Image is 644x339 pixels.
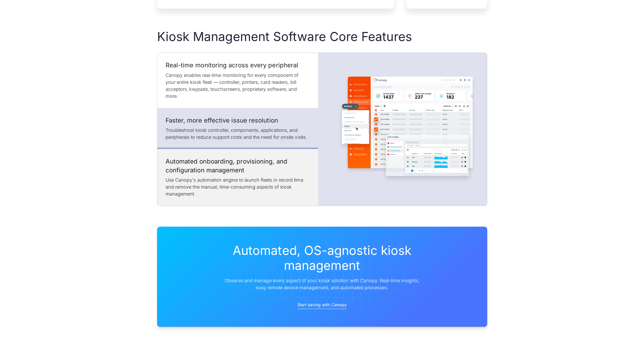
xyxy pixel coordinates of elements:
p: Canopy enables real-time monitoring for every component of your entire kiosk fleet — controller, ... [166,72,310,100]
h2: Automated, OS-agnostic kiosk management [223,243,421,273]
p: Use Canopy's automation engine to launch fleets in record time and remove the manual, time-consum... [166,176,310,197]
h3: Real-time monitoring across every peripheral [166,61,310,70]
h3: Automated onboarding, provisioning, and configuration management [166,157,310,174]
h2: Kiosk Management Software Core Features [157,29,487,44]
p: Observe and manage every aspect of your kiosk solution with Canopy. Real-time insights, easy remo... [223,277,421,291]
h3: Faster, more effective issue resolution [166,116,310,125]
a: Start saving with Canopy [297,300,347,309]
div: Start saving with Canopy [297,301,347,308]
p: Troubleshoot kiosk controller, components, applications, and peripherals to reduce support costs ... [166,127,310,141]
